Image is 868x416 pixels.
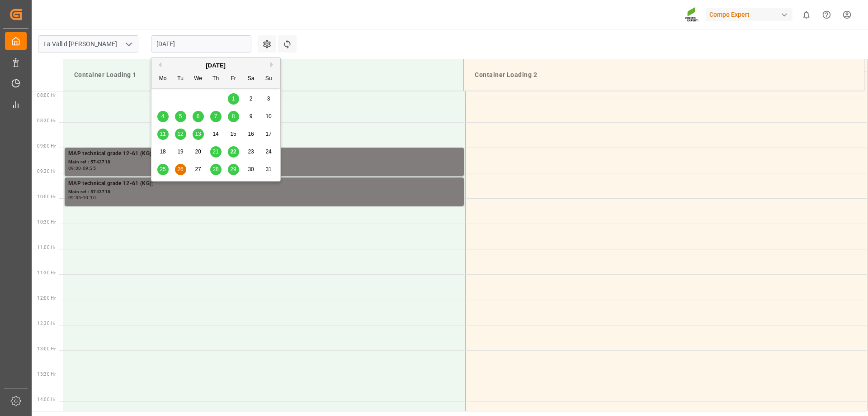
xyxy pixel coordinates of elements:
div: Choose Monday, August 18th, 2025 [157,146,169,158]
button: open menu [122,37,135,51]
div: Main ref : 5743718 [68,158,460,166]
span: 15 [230,131,236,137]
span: 09:30 Hr [37,169,56,174]
button: show 0 new notifications [796,5,816,25]
span: 4 [161,113,165,120]
span: 14:00 Hr [37,397,56,402]
button: Previous Month [156,62,161,67]
div: Choose Tuesday, August 5th, 2025 [175,111,186,122]
div: MAP technical grade 12-61 (KG); [68,179,460,188]
div: Choose Sunday, August 3rd, 2025 [263,93,274,105]
span: 30 [248,166,254,172]
span: 13 [195,131,201,137]
div: - [81,166,83,170]
span: 16 [248,131,254,137]
span: 2 [250,96,253,102]
div: - [81,196,83,200]
button: Compo Expert [706,6,796,23]
span: 10:30 Hr [37,220,56,225]
span: 27 [195,166,201,172]
div: Choose Monday, August 11th, 2025 [157,129,169,140]
span: 29 [230,166,236,172]
div: Choose Tuesday, August 26th, 2025 [175,164,186,175]
span: 8 [232,113,235,120]
div: Choose Saturday, August 16th, 2025 [245,129,257,140]
div: Mo [157,73,169,85]
span: 22 [230,148,236,155]
span: 6 [197,113,200,120]
div: Fr [228,73,239,85]
img: Screenshot%202023-09-29%20at%2010.02.21.png_1712312052.png [685,7,699,23]
div: Compo Expert [706,8,793,21]
div: Choose Monday, August 25th, 2025 [157,164,169,175]
div: Choose Wednesday, August 20th, 2025 [193,146,204,158]
span: 14 [212,131,218,137]
span: 09:00 Hr [37,143,56,148]
span: 7 [214,113,217,120]
div: Sa [245,73,257,85]
div: Choose Sunday, August 31st, 2025 [263,164,274,175]
div: Th [210,73,222,85]
div: [DATE] [151,61,280,70]
span: 11:00 Hr [37,245,56,250]
span: 3 [267,96,270,102]
span: 24 [265,148,271,155]
div: Choose Friday, August 15th, 2025 [228,129,239,140]
input: Type to search/select [38,35,138,53]
span: 25 [160,166,165,172]
span: 12 [177,131,183,137]
span: 08:30 Hr [37,118,56,123]
span: 31 [265,166,271,172]
span: 5 [179,113,182,120]
button: Help Center [816,5,837,25]
span: 13:00 Hr [37,346,56,351]
div: Choose Wednesday, August 13th, 2025 [193,129,204,140]
div: Choose Friday, August 8th, 2025 [228,111,239,122]
div: Choose Thursday, August 28th, 2025 [210,164,222,175]
span: 12:00 Hr [37,296,56,301]
div: Container Loading 2 [471,67,857,83]
div: 09:00 [68,166,81,170]
div: 09:35 [83,166,96,170]
span: 21 [212,148,218,155]
span: 28 [212,166,218,172]
div: Choose Sunday, August 24th, 2025 [263,146,274,158]
div: MAP technical grade 12-61 (KG); [68,149,460,158]
span: 23 [248,148,254,155]
div: month 2025-08 [154,90,278,178]
div: Choose Wednesday, August 6th, 2025 [193,111,204,122]
div: Choose Thursday, August 14th, 2025 [210,129,222,140]
span: 10 [265,113,271,120]
span: 1 [232,96,235,102]
span: 26 [177,166,183,172]
span: 17 [265,131,271,137]
div: Choose Friday, August 1st, 2025 [228,93,239,105]
div: Choose Monday, August 4th, 2025 [157,111,169,122]
span: 20 [195,148,201,155]
div: Choose Saturday, August 30th, 2025 [245,164,257,175]
div: Choose Sunday, August 17th, 2025 [263,129,274,140]
span: 11:30 Hr [37,270,56,275]
span: 18 [160,148,165,155]
div: We [193,73,204,85]
div: Choose Tuesday, August 12th, 2025 [175,129,186,140]
div: Su [263,73,274,85]
span: 9 [250,113,253,120]
input: DD.MM.YYYY [151,35,251,53]
div: Choose Saturday, August 23rd, 2025 [245,146,257,158]
div: Tu [175,73,186,85]
span: 19 [177,148,183,155]
div: Choose Wednesday, August 27th, 2025 [193,164,204,175]
div: Choose Friday, August 22nd, 2025 [228,146,239,158]
div: Choose Saturday, August 9th, 2025 [245,111,257,122]
div: Choose Sunday, August 10th, 2025 [263,111,274,122]
div: 09:35 [68,196,81,200]
div: Choose Saturday, August 2nd, 2025 [245,93,257,105]
span: 13:30 Hr [37,372,56,377]
div: 10:10 [83,196,96,200]
span: 12:30 Hr [37,321,56,326]
div: Choose Thursday, August 21st, 2025 [210,146,222,158]
span: 11 [160,131,165,137]
div: Main ref : 5743718 [68,188,460,196]
div: Choose Thursday, August 7th, 2025 [210,111,222,122]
